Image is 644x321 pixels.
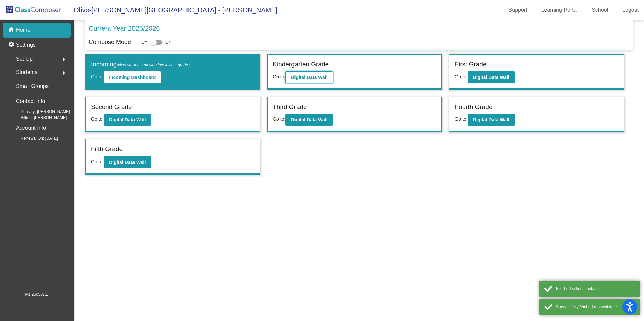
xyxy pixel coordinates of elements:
p: Home [16,26,31,34]
p: Current Year 2025/2026 [89,23,160,34]
span: (New students moving into lowest grade) [117,63,190,67]
p: Small Groups [16,82,49,91]
b: Incoming Dashboard [109,75,156,80]
span: Billing: [PERSON_NAME] [10,115,67,121]
span: Go to: [91,116,104,122]
a: School [586,5,613,15]
span: Go to: [273,116,285,122]
span: Go to: [91,159,104,164]
b: Digital Data Wall [291,117,327,122]
label: Fifth Grade [91,144,123,154]
span: Students [16,68,37,77]
span: Renewal On: [DATE] [10,135,58,141]
button: Digital Data Wall [285,114,333,126]
mat-icon: home [8,26,16,34]
span: Primary: [PERSON_NAME] [10,109,70,115]
p: Account Info [16,123,46,133]
span: Go to: [454,116,467,122]
span: Olive-[PERSON_NAME][GEOGRAPHIC_DATA] - [PERSON_NAME] [67,5,277,15]
mat-icon: settings [8,41,16,49]
a: Learning Portal [536,5,583,15]
label: Incoming [91,60,190,69]
button: Incoming Dashboard [104,71,161,83]
label: Fourth Grade [454,102,492,112]
p: Compose Mode [89,38,131,47]
b: Digital Data Wall [473,75,509,80]
span: On [165,39,171,45]
span: Go to: [273,74,285,79]
a: Support [503,5,533,15]
b: Digital Data Wall [109,117,146,122]
mat-icon: arrow_right [60,56,68,64]
b: Digital Data Wall [109,159,146,165]
span: Go to: [454,74,467,79]
mat-icon: arrow_right [60,69,68,77]
label: First Grade [454,60,486,69]
b: Digital Data Wall [473,117,509,122]
div: Successfully fetched renewal date [556,304,635,310]
div: Fetched school contacts [556,286,635,292]
label: Third Grade [273,102,307,112]
a: Logout [617,5,644,15]
button: Digital Data Wall [468,71,515,83]
button: Digital Data Wall [104,156,151,168]
p: Contact Info [16,97,45,106]
label: Kindergarten Grade [273,60,329,69]
span: Go to: [91,74,104,79]
span: Set Up [16,54,33,64]
label: Second Grade [91,102,132,112]
button: Digital Data Wall [468,114,515,126]
button: Digital Data Wall [285,71,333,83]
p: Settings [16,41,36,49]
span: Off [141,39,147,45]
button: Digital Data Wall [104,114,151,126]
b: Digital Data Wall [291,75,327,80]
